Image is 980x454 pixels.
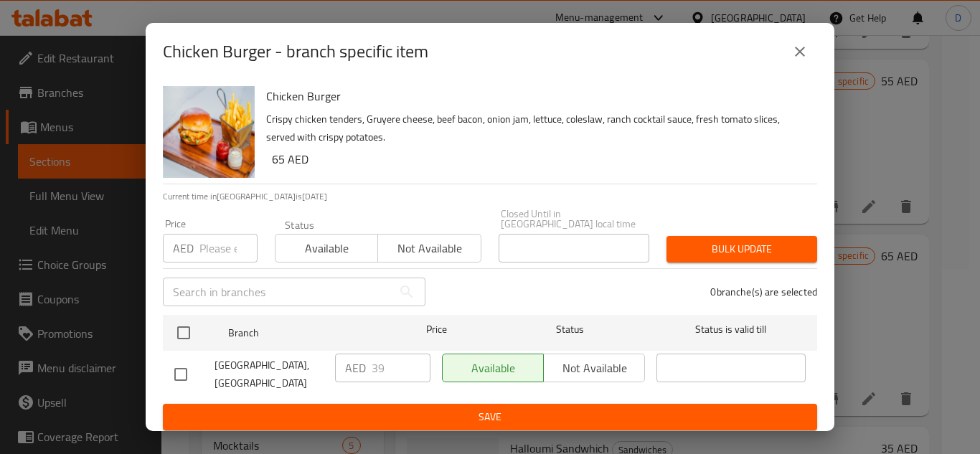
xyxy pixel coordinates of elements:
h6: Chicken Burger [266,86,806,106]
img: Chicken Burger [163,86,255,178]
span: Status is valid till [656,321,806,339]
p: AED [173,240,194,257]
span: Status [496,321,645,339]
p: AED [345,359,366,377]
span: Bulk update [678,240,806,258]
span: Not available [384,238,475,259]
button: close [783,34,817,69]
span: Branch [228,324,377,342]
span: Save [174,408,806,426]
span: [GEOGRAPHIC_DATA], [GEOGRAPHIC_DATA] [215,356,324,392]
input: Search in branches [163,278,392,306]
button: Not available [377,234,481,263]
span: Price [389,321,484,339]
input: Please enter price [372,354,430,382]
button: Available [275,234,378,263]
h2: Chicken Burger - branch specific item [163,40,428,63]
button: Save [163,404,817,430]
p: Crispy chicken tenders, Gruyere cheese, beef bacon, onion jam, lettuce, coleslaw, ranch cocktail ... [266,110,806,146]
p: 0 branche(s) are selected [710,285,817,299]
h6: 65 AED [272,149,806,169]
button: Bulk update [666,236,817,263]
input: Please enter price [199,234,258,263]
p: Current time in [GEOGRAPHIC_DATA] is [DATE] [163,190,817,203]
span: Available [281,238,372,259]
